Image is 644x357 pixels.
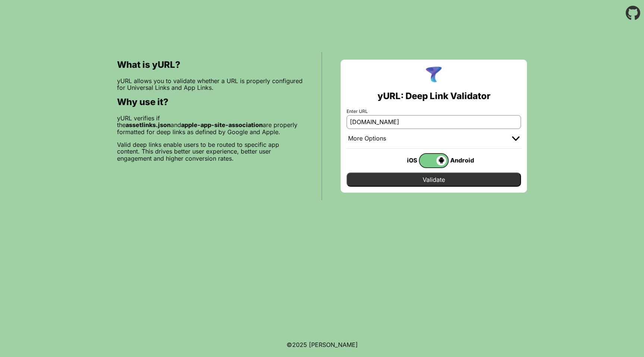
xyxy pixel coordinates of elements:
[287,332,358,357] footer: ©
[378,91,490,101] h2: yURL: Deep Link Validator
[292,341,307,348] span: 2025
[117,60,303,70] h2: What is yURL?
[424,66,443,85] img: yURL Logo
[117,115,303,135] p: yURL verifies if the and are properly formatted for deep links as defined by Google and Apple.
[126,121,171,129] b: assetlinks.json
[117,78,303,91] p: yURL allows you to validate whether a URL is properly configured for Universal Links and App Links.
[347,109,521,114] label: Enter URL
[347,173,521,187] input: Validate
[348,135,386,142] div: More Options
[117,141,303,162] p: Valid deep links enable users to be routed to specific app content. This drives better user exper...
[512,136,520,141] img: chevron
[347,115,521,129] input: e.g. https://app.chayev.com/xyx
[181,121,263,129] b: apple-app-site-association
[309,341,358,348] a: Michael Ibragimchayev's Personal Site
[117,97,303,107] h2: Why use it?
[449,155,479,165] div: Android
[389,155,419,165] div: iOS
